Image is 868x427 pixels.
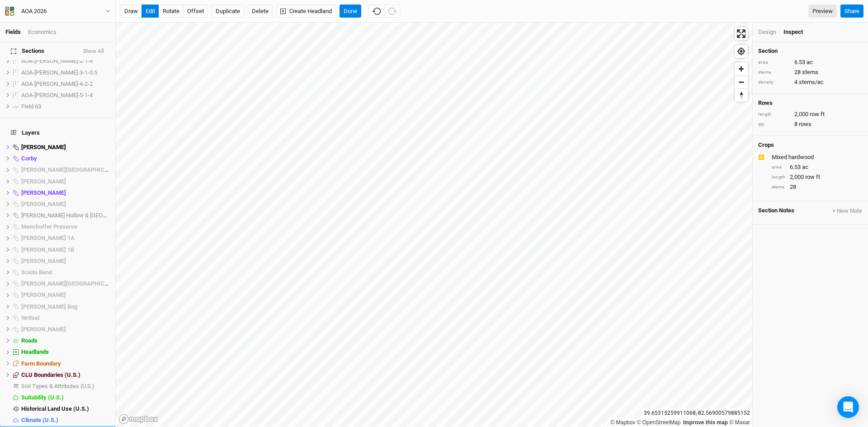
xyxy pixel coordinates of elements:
button: Done [340,5,361,18]
span: [PERSON_NAME] Bog [21,303,77,310]
div: Darby Oaks [21,178,110,185]
a: Mapbox logo [118,414,158,424]
div: Scott Creek Falls [21,280,110,287]
div: Historical Land Use (U.S.) [21,405,110,413]
button: Zoom in [735,62,748,75]
div: Wylie Ridge [21,326,110,333]
button: Show All [83,48,104,55]
div: Scioto Bend [21,269,110,276]
span: CLU Boundaries (U.S.) [21,371,80,378]
span: Writsel [21,314,39,321]
span: AOA-[PERSON_NAME]-4-2-2 [21,80,93,87]
span: row ft [810,110,825,118]
button: edit [142,5,159,18]
span: [PERSON_NAME] Hollow & [GEOGRAPHIC_DATA] [21,212,145,219]
button: Duplicate [212,5,244,18]
div: stems [772,184,785,191]
div: Roads [21,337,110,344]
div: 39.65315259911068 , -82.56900579885152 [642,408,752,418]
div: Adelphi Moraine [21,144,110,151]
div: CLU Boundaries (U.S.) [21,371,110,379]
a: Improve this map [683,419,728,426]
div: Poston 1B [21,246,110,253]
span: Climate (U.S.) [21,417,58,423]
button: rotate [159,5,184,18]
button: draw [120,5,142,18]
h4: Rows [758,99,863,107]
div: length [758,111,790,118]
div: Stevens [21,291,110,299]
div: Utzinger Bog [21,303,110,310]
span: Roads [21,337,38,344]
div: AOA-Wylie Ridge-3-1-0.5 [21,69,110,76]
span: Historical Land Use (U.S.) [21,405,89,412]
div: Inspect [783,28,816,36]
div: 2,000 [772,173,863,181]
span: [PERSON_NAME] [21,291,66,298]
div: density [758,79,790,86]
div: Poston 1A [21,235,110,242]
h4: Layers [5,124,110,142]
button: + New Note [832,207,863,215]
span: stems [802,68,818,76]
div: Darby Lakes Preserve [21,166,110,174]
h4: Crops [758,141,774,149]
div: Farm Boundary [21,360,110,367]
div: 6.53 [772,163,863,171]
button: Delete [248,5,273,18]
span: Zoom out [735,76,748,89]
span: Field 63 [21,103,41,110]
div: AOA 2026 [21,7,47,16]
span: Headlands [21,348,49,355]
span: Find my location [735,45,748,58]
div: Design [758,28,776,36]
div: 2,000 [758,110,863,118]
span: ac [807,58,813,66]
div: Riddle [21,258,110,265]
span: stems/ac [799,78,824,86]
div: Elick [21,189,110,197]
button: Undo (^z) [368,5,385,18]
span: Farm Boundary [21,360,61,367]
div: Suitability (U.S.) [21,394,110,401]
div: Field 63 [21,103,110,110]
span: Corby [21,155,37,162]
span: Soil Types & Attributes (U.S.) [21,383,94,389]
div: Economics [28,28,57,36]
div: Writsel [21,314,110,322]
a: Maxar [729,419,750,426]
span: [PERSON_NAME] [21,178,66,185]
button: Share [840,5,863,18]
div: Corby [21,155,110,162]
div: 4 [758,78,863,86]
div: AOA-Wylie Ridge-2-1-6 [21,57,110,65]
div: 8 [758,120,863,128]
span: Menchoffer Preserve [21,223,77,230]
div: qty [758,121,790,128]
span: Sections [11,47,44,55]
span: [PERSON_NAME][GEOGRAPHIC_DATA] [21,166,123,173]
div: 28 [772,183,863,191]
div: stems [758,69,790,76]
span: AOA-[PERSON_NAME]-2-1-6 [21,57,93,64]
div: AOA-Wylie Ridge-5-1-4 [21,92,110,99]
span: Reset bearing to north [735,89,748,102]
button: Enter fullscreen [735,27,748,40]
span: [PERSON_NAME] 1B [21,246,74,253]
span: [PERSON_NAME] [21,201,66,207]
span: [PERSON_NAME][GEOGRAPHIC_DATA] [21,280,123,287]
a: Fields [5,28,21,35]
span: [PERSON_NAME] [21,189,66,196]
div: AOA-Wylie Ridge-4-2-2 [21,80,110,88]
button: Zoom out [735,75,748,89]
span: [PERSON_NAME] [21,144,66,150]
span: Suitability (U.S.) [21,394,64,401]
span: [PERSON_NAME] [21,326,66,333]
span: [PERSON_NAME] 1A [21,235,75,241]
div: length [772,174,785,181]
button: offset [183,5,208,18]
